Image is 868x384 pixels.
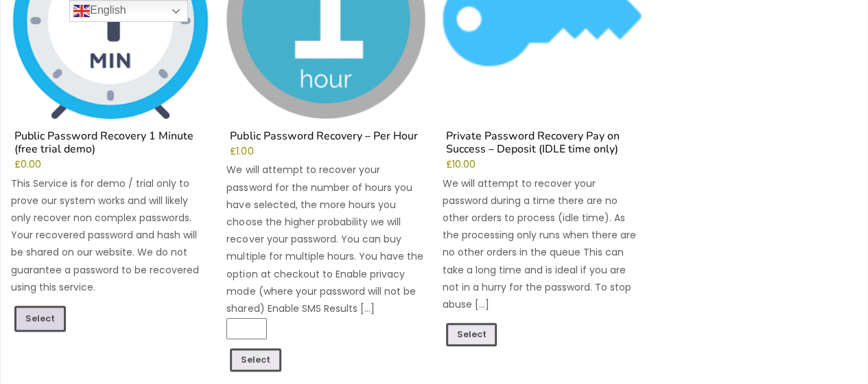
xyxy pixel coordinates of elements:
[226,318,266,339] input: Product quantity
[443,130,642,159] h2: Private Password Recovery Pay on Success – Deposit (IDLE time only)
[226,130,425,146] h2: Public Password Recovery – Per Hour
[226,161,425,317] p: We will attempt to recover your password for the number of hours you have selected, the more hour...
[73,3,90,19] img: en
[14,158,21,171] span: £
[230,145,236,158] span: £
[446,323,497,347] a: Add to cart: “Private Password Recovery Pay on Success - Deposit (IDLE time only)”
[230,348,281,372] a: Add to cart: “Public Password Recovery - Per Hour”
[11,175,210,296] p: This Service is for demo / trial only to prove our system works and will likely only recover non ...
[14,158,41,171] bdi: 0.00
[230,145,253,158] bdi: 1.00
[443,175,642,314] p: We will attempt to recover your password during a time there are no other orders to process (idle...
[446,158,452,171] span: £
[14,306,66,332] a: Read more about “Public Password Recovery 1 Minute (free trial demo)”
[446,158,476,171] bdi: 10.00
[11,130,210,159] h2: Public Password Recovery 1 Minute (free trial demo)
